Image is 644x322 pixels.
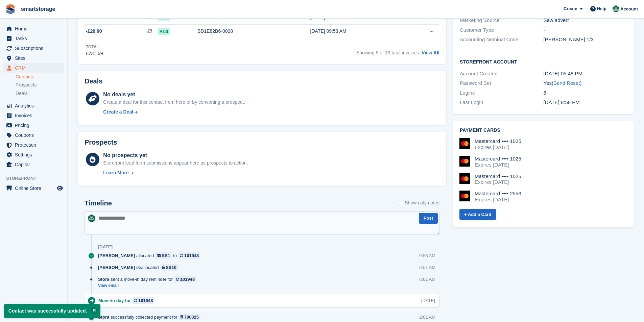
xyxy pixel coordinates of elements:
img: Peter Britcliffe [613,5,619,12]
h2: Payment cards [460,128,627,133]
h2: Timeline [85,199,112,207]
span: -£20.00 [86,28,102,35]
div: 2:01 AM [419,314,435,320]
a: smartstorage [18,3,58,15]
div: Marketing Source [460,17,543,24]
span: [PERSON_NAME] [98,264,135,271]
div: Account Created [460,70,543,78]
div: 700025 [184,314,199,320]
div: [DATE] 09:53 AM [310,28,403,35]
div: Yes [544,79,627,87]
div: successfully collected payment for [98,314,204,320]
a: Contacts [16,74,64,80]
div: 101948 [138,297,153,304]
div: Expires [DATE] [475,197,521,203]
img: Mastercard Logo [459,173,470,184]
div: 9:53 AM [419,252,435,259]
button: Post [419,213,438,224]
a: Learn More [103,169,248,176]
div: Accounting Nominal Code [460,36,543,44]
div: [PERSON_NAME] 1/3 [544,36,627,44]
a: View email [98,283,200,289]
span: Create [564,5,577,12]
a: 101948 [174,276,196,282]
a: menu [3,101,64,110]
img: Mastercard Logo [459,138,470,149]
label: Show only notes [399,199,439,206]
a: Deals [16,90,64,97]
a: 700025 [179,314,201,320]
div: Create a Deal [103,108,133,116]
div: allocated to [98,252,204,259]
div: Move-in day for [98,297,158,304]
div: sent a move-in day reminder for [98,276,200,282]
span: Paid [158,28,170,35]
div: 101948 [180,276,195,282]
div: [DATE] [98,244,113,250]
div: 8 [544,89,627,97]
span: [PERSON_NAME] [98,252,135,259]
div: No prospects yet [103,151,248,159]
div: Last Login [460,99,543,106]
div: Expires [DATE] [475,144,521,150]
h2: Storefront Account [460,58,627,65]
div: Storefront lead form submissions appear here as prospects to action. [103,159,248,167]
div: SS1 [162,252,170,259]
span: Coupons [15,130,55,140]
div: Total [86,44,103,50]
div: Mastercard •••• 1025 [475,173,521,179]
span: Pricing [15,121,55,130]
span: CRM [15,63,55,73]
div: £731.69 [86,50,103,57]
span: Prospects [16,82,37,88]
div: [DATE] [421,297,435,304]
span: Subscriptions [15,44,55,53]
div: Mastercard •••• 1025 [475,156,521,162]
a: menu [3,160,64,169]
span: Deals [16,90,28,97]
div: Learn More [103,169,128,176]
div: 101948 [184,252,199,259]
a: menu [3,111,64,120]
img: Peter Britcliffe [88,215,95,222]
div: Customer Type [460,26,543,34]
div: 6:01 AM [419,276,435,282]
span: Invoices [15,111,55,120]
a: View All [422,50,439,55]
div: deallocated [98,264,182,271]
span: Home [15,24,55,33]
span: ( ) [552,80,581,86]
div: Password Set [460,79,543,87]
span: Online Store [15,183,55,193]
a: menu [3,140,64,150]
div: No deals yet [103,91,245,99]
a: menu [3,121,64,130]
a: SS1 [155,252,172,259]
div: [DATE] 05:48 PM [544,70,627,78]
div: Mastercard •••• 1025 [475,138,521,144]
a: menu [3,34,64,43]
span: Stora [98,276,109,282]
div: Logins [460,89,543,97]
span: Stora [98,314,109,320]
span: Protection [15,140,55,150]
span: Tasks [15,34,55,43]
span: Settings [15,150,55,159]
a: menu [3,24,64,33]
img: Mastercard Logo [459,156,470,167]
div: Expires [DATE] [475,162,521,168]
span: Account [620,6,638,13]
input: Show only notes [399,199,403,206]
div: - [544,26,627,34]
div: BD1E82B6-0028 [197,28,288,35]
div: SS10 [166,264,176,271]
div: 9:51 AM [419,264,435,271]
span: Showing 5 of 13 total invoices [356,50,419,55]
a: Create a Deal [103,108,245,116]
a: Preview store [56,184,64,192]
div: Expires [DATE] [475,179,521,185]
span: Capital [15,160,55,169]
time: 2025-08-09 19:56:45 UTC [544,99,580,105]
div: Create a deal for this contact from here or by converting a prospect. [103,99,245,106]
img: Mastercard Logo [459,191,470,201]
